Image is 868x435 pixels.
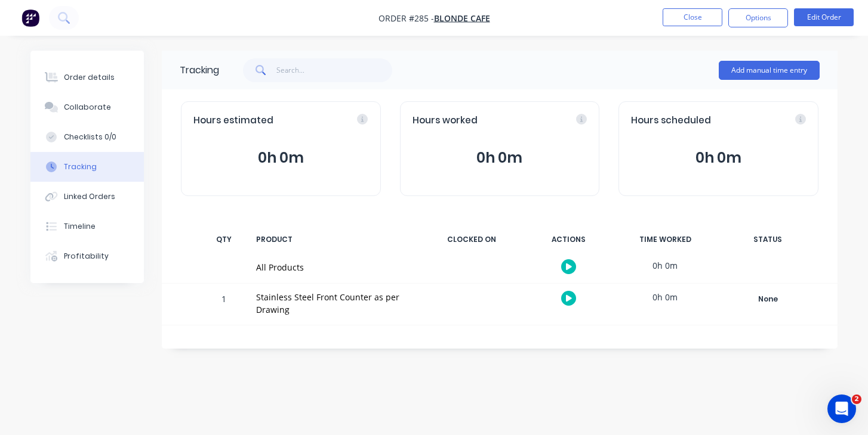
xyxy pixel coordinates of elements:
[276,58,393,82] input: Search...
[64,251,109,262] div: Profitability
[64,132,116,142] div: Checklists 0/0
[717,227,818,252] div: STATUS
[30,212,144,241] button: Timeline
[256,261,413,274] div: All Products
[719,61,820,80] button: Add manual time entry
[524,227,613,252] div: ACTIONS
[413,114,478,128] span: Hours worked
[378,13,434,24] span: Order #285 -
[206,227,242,252] div: QTY
[30,152,144,182] button: Tracking
[21,9,39,27] img: Factory
[827,394,856,423] iframe: Intercom live chat
[724,291,811,307] button: None
[620,284,710,310] div: 0h 0m
[64,221,96,232] div: Timeline
[427,227,516,252] div: CLOCKED ON
[631,114,711,128] span: Hours scheduled
[206,285,242,325] div: 1
[620,252,710,279] div: 0h 0m
[249,227,420,252] div: PRODUCT
[663,8,722,26] button: Close
[620,227,710,252] div: TIME WORKED
[30,92,144,122] button: Collaborate
[728,8,788,27] button: Options
[725,291,811,307] div: None
[64,72,115,83] div: Order details
[193,147,368,169] button: 0h 0m
[631,147,806,169] button: 0h 0m
[30,182,144,212] button: Linked Orders
[64,191,115,202] div: Linked Orders
[434,13,490,24] a: BLONDE CAFE
[64,102,111,113] div: Collaborate
[794,8,854,26] button: Edit Order
[413,147,587,169] button: 0h 0m
[193,114,273,128] span: Hours estimated
[30,241,144,271] button: Profitability
[256,291,413,316] div: Stainless Steel Front Counter as per Drawing
[180,63,219,77] div: Tracking
[64,161,97,172] div: Tracking
[30,122,144,152] button: Checklists 0/0
[30,63,144,92] button: Order details
[852,394,861,404] span: 2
